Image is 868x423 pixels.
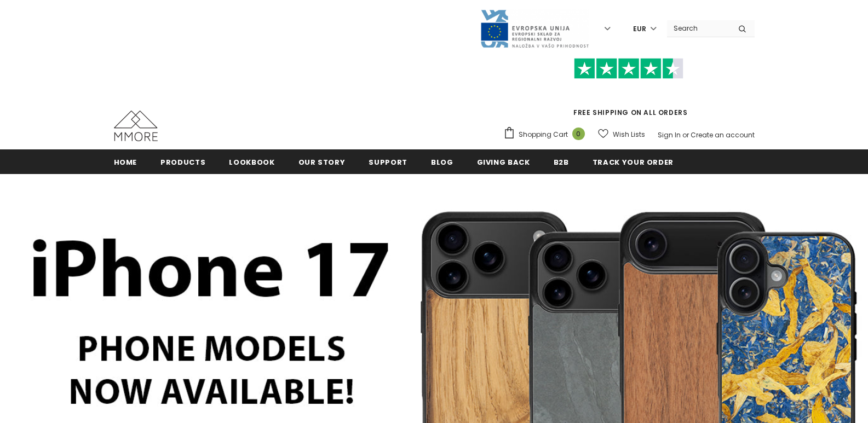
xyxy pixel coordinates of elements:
[519,129,568,140] span: Shopping Cart
[633,24,646,34] span: EUR
[477,149,530,174] a: Giving back
[229,157,274,167] span: Lookbook
[431,149,453,174] a: Blog
[572,128,585,140] span: 0
[369,149,407,174] a: support
[298,149,346,174] a: Our Story
[682,130,689,140] span: or
[613,129,645,140] span: Wish Lists
[369,157,407,167] span: support
[503,79,755,107] iframe: Customer reviews powered by Trustpilot
[160,149,205,174] a: Products
[667,20,730,36] input: Search Site
[574,58,683,79] img: Trust Pilot Stars
[114,111,158,141] img: MMORE Cases
[658,130,681,140] a: Sign In
[229,149,274,174] a: Lookbook
[298,157,346,167] span: Our Story
[114,157,137,167] span: Home
[598,125,645,144] a: Wish Lists
[114,149,137,174] a: Home
[431,157,453,167] span: Blog
[691,130,755,140] a: Create an account
[593,149,674,174] a: Track your order
[503,63,755,117] span: FREE SHIPPING ON ALL ORDERS
[480,24,589,33] a: Javni Razpis
[503,126,590,143] a: Shopping Cart 0
[554,157,569,167] span: B2B
[593,157,674,167] span: Track your order
[160,157,205,167] span: Products
[554,149,569,174] a: B2B
[477,157,530,167] span: Giving back
[480,9,589,49] img: Javni Razpis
